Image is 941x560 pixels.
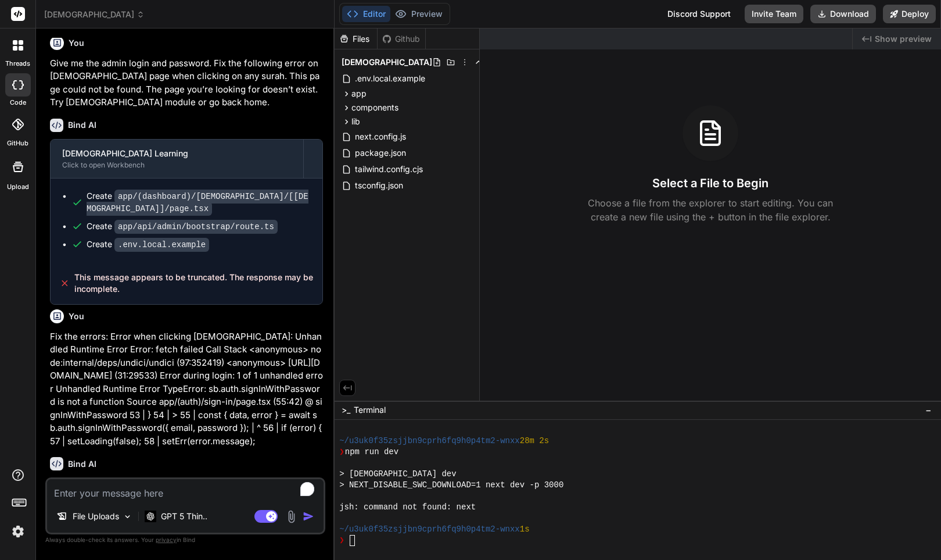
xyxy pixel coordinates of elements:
div: Discord Support [660,5,738,23]
span: next.config.js [354,130,407,144]
code: .env.local.example [114,238,209,252]
label: Upload [7,182,29,192]
div: [DEMOGRAPHIC_DATA] Learning [62,148,292,159]
button: [DEMOGRAPHIC_DATA] LearningClick to open Workbench [51,140,303,178]
code: app/api/admin/bootstrap/route.ts [114,220,278,234]
button: Download [810,5,876,23]
span: This message appears to be truncated. The response may be incomplete. [74,272,313,295]
div: Create [87,220,278,233]
div: Click to open Workbench [62,160,292,170]
h6: You [69,311,84,322]
div: Create [87,238,209,251]
label: threads [5,59,30,69]
p: Choose a file from the explorer to start editing. You can create a new file using the + button in... [580,196,841,224]
span: ❯ [339,447,345,458]
span: Terminal [354,404,386,416]
p: Always double-check its answers. Your in Bind [45,534,325,545]
span: ~/u3uk0f35zsjjbn9cprh6fq9h0p4tm2-wnxx [339,524,520,535]
img: GPT 5 Thinking High [145,511,156,522]
p: File Uploads [73,511,119,522]
h3: Select a File to Begin [652,175,768,191]
button: Preview [390,6,447,22]
label: GitHub [7,138,28,148]
div: Files [335,33,377,45]
span: .env.local.example [354,72,426,85]
button: − [923,401,934,419]
label: code [10,98,26,108]
span: components [351,102,398,113]
span: lib [351,116,360,127]
p: GPT 5 Thin.. [161,511,207,522]
span: > [DEMOGRAPHIC_DATA] dev [339,469,456,480]
p: Fix the errors: Error when clicking [DEMOGRAPHIC_DATA]: Unhandled Runtime Error Error: fetch fail... [50,330,323,448]
span: jsh: command not found: next [339,502,476,513]
img: icon [303,511,314,522]
span: >_ [342,404,350,416]
img: Pick Models [123,512,132,522]
p: Give me the admin login and password. Fix the following error on [DEMOGRAPHIC_DATA] page when cli... [50,57,323,109]
span: npm run dev [345,447,398,458]
span: Show preview [875,33,932,45]
span: [DEMOGRAPHIC_DATA] [44,9,145,20]
span: app [351,88,367,99]
span: ~/u3uk0f35zsjjbn9cprh6fq9h0p4tm2-wnxx [339,436,520,447]
button: Invite Team [745,5,803,23]
span: privacy [156,536,177,543]
div: Github [378,33,425,45]
span: 28m 2s [520,436,549,447]
span: package.json [354,146,407,160]
span: ❯ [339,535,345,546]
code: app/(dashboard)/[DEMOGRAPHIC_DATA]/[[DEMOGRAPHIC_DATA]]/page.tsx [87,190,308,216]
div: Create [87,190,311,215]
button: Editor [342,6,390,22]
h6: Bind AI [68,458,96,470]
textarea: To enrich screen reader interactions, please activate Accessibility in Grammarly extension settings [47,479,324,500]
span: tailwind.config.cjs [354,162,424,176]
span: 1s [520,524,530,535]
span: tsconfig.json [354,179,404,192]
img: attachment [285,510,298,523]
span: − [925,404,932,416]
h6: You [69,37,84,49]
img: settings [8,522,28,541]
span: > NEXT_DISABLE_SWC_DOWNLOAD=1 next dev -p 3000 [339,480,563,491]
h6: Bind AI [68,119,96,131]
span: [DEMOGRAPHIC_DATA] [342,56,432,68]
button: Deploy [883,5,936,23]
